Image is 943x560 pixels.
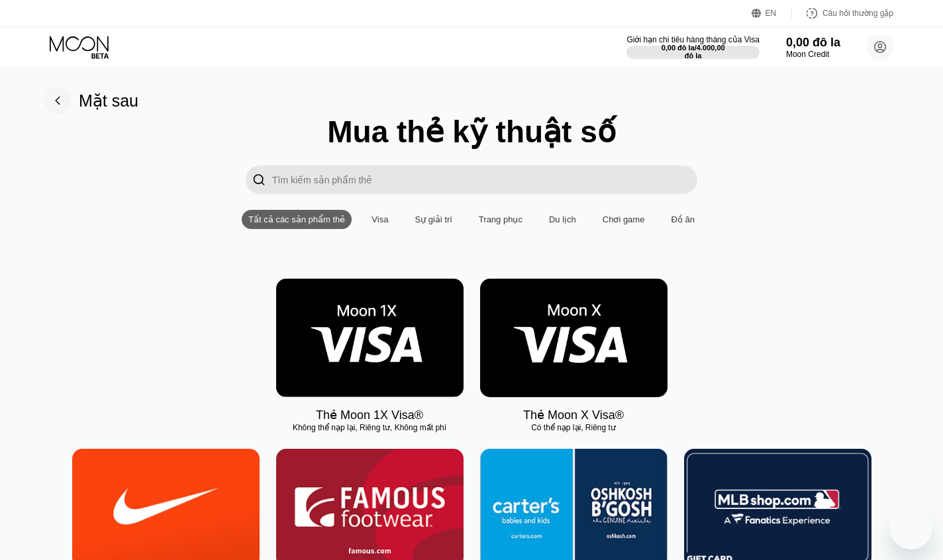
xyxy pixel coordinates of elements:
div: Sự giải trí [408,210,458,229]
font: 4.000,00 đô la [685,44,727,60]
input: Tìm kiếm sản phẩm thẻ [272,165,697,194]
div: Chơi game [596,210,652,229]
font: Giới hạn chi tiêu hàng tháng của Visa [626,35,760,44]
font: Tất cả các sản phẩm thẻ [248,214,345,224]
font: Trang phục [479,214,522,224]
font: Sự giải trí [415,214,452,224]
font: Moon Credit [786,50,829,59]
div: Đồ ăn [664,210,701,229]
font: Mua thẻ kỹ thuật số [327,115,616,149]
font: Mặt sau [79,91,138,110]
font: Thẻ Moon 1X Visa® [316,408,423,422]
div: Visa [365,210,395,229]
div: Trang phục [472,210,529,229]
font: Chơi game [603,214,645,224]
font: Đồ ăn [671,214,694,224]
font: Visa [372,214,388,224]
div: 0,00 đô laMoon Credit [786,36,840,59]
font: / [695,44,697,52]
font: EN [766,9,777,18]
font: 0,00 đô la [662,44,695,52]
font: Có thể nạp lại, Riêng tư [531,423,616,432]
font: Không thể nạp lại, Riêng tư, Không mất phí [293,423,446,432]
div: Du lịch [542,210,583,229]
iframe: Nút khởi động cửa sổ tin nhắn [890,507,932,549]
div: EN [752,7,792,20]
div: Câu hỏi thường gặp [792,7,893,20]
div: Mặt sau [44,87,138,114]
font:  [252,173,266,187]
font: Du lịch [549,214,576,224]
font: Câu hỏi thường gặp [822,9,893,18]
div: Giới hạn chi tiêu hàng tháng của Visa0,00 đô la/4.000,00 đô la [626,35,760,59]
font: 0,00 đô la [786,36,840,49]
div: Tất cả các sản phẩm thẻ [242,210,352,229]
div:  [246,165,272,194]
font: Thẻ Moon X Visa® [523,408,624,422]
